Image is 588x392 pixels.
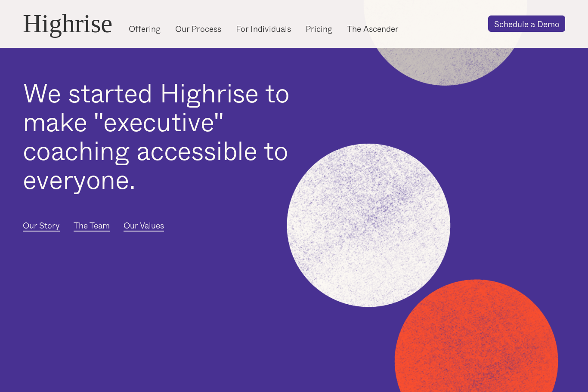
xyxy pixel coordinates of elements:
a: Our Process [175,23,221,34]
a: Offering [129,23,161,34]
a: For Individuals [236,23,291,34]
a: The Team [74,220,110,232]
h1: We started Highrise to make "executive" coaching accessible to everyone. [23,78,322,193]
a: Schedule a Demo [488,15,565,32]
a: Our Story [23,220,60,232]
a: Highrise [23,9,112,38]
a: Pricing [306,23,332,34]
a: The Ascender [347,23,399,34]
a: Our Values [124,220,164,232]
